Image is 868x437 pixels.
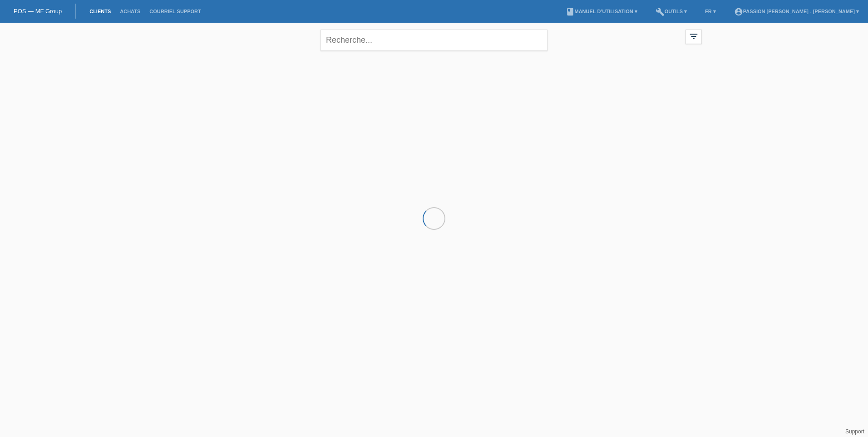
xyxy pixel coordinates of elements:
i: book [566,7,575,16]
input: Recherche... [321,30,547,51]
i: build [656,7,665,16]
a: Clients [85,9,115,14]
a: Courriel Support [145,9,205,14]
a: POS — MF Group [14,8,62,15]
i: account_circle [734,7,743,16]
a: Achats [115,9,145,14]
a: FR ▾ [700,9,720,14]
i: filter_list [689,31,699,41]
a: account_circlePassion [PERSON_NAME] - [PERSON_NAME] ▾ [730,9,863,14]
a: buildOutils ▾ [651,9,691,14]
a: Support [845,428,864,435]
a: bookManuel d’utilisation ▾ [561,9,642,14]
